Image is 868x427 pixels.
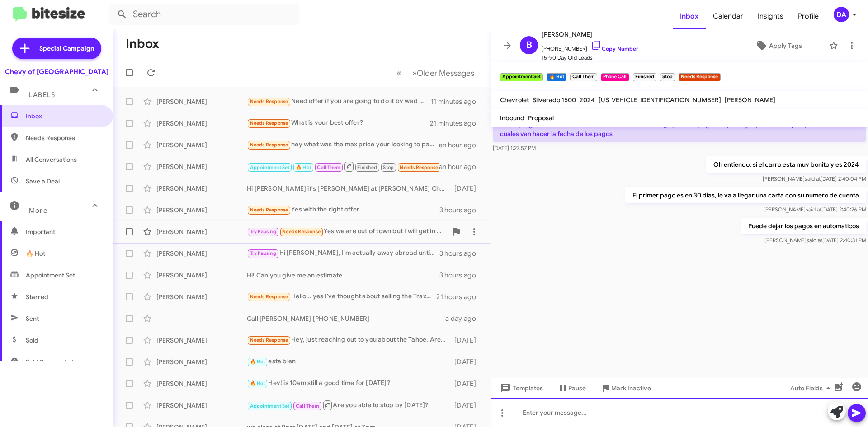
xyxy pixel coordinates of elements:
[450,401,483,410] div: [DATE]
[247,226,447,237] div: Yes we are out of town but I will get in touch when we return
[250,164,290,170] span: Appointment Set
[826,7,858,22] button: DA
[439,162,483,171] div: an hour ago
[383,164,394,170] span: Stop
[26,336,38,345] span: Sold
[783,380,841,396] button: Auto Fields
[542,40,638,53] span: [PHONE_NUMBER]
[550,380,593,396] button: Pause
[790,380,834,396] span: Auto Fields
[450,357,483,366] div: [DATE]
[391,64,407,82] button: Previous
[247,118,430,128] div: What is your best offer?
[706,3,750,29] a: Calendar
[491,380,550,396] button: Templates
[498,380,543,396] span: Templates
[568,380,586,396] span: Pause
[500,96,529,104] span: Chevrolet
[247,184,450,193] div: Hi [PERSON_NAME] it's [PERSON_NAME] at [PERSON_NAME] Chevrolet of [GEOGRAPHIC_DATA]. Just wanted ...
[250,99,288,104] span: Needs Response
[282,229,321,235] span: Needs Response
[528,114,554,122] span: Proposal
[732,38,825,54] button: Apply Tags
[392,64,480,82] nav: Page navigation example
[439,249,483,258] div: 3 hours ago
[26,155,77,164] span: All Conversations
[445,314,483,323] div: a day ago
[764,206,866,213] span: [PERSON_NAME] [DATE] 2:40:26 PM
[296,403,319,409] span: Call Them
[247,271,439,280] div: Hi! Can you give me an estimate
[26,314,39,323] span: Sent
[247,399,450,411] div: Are you able to stop by [DATE]?
[725,96,775,104] span: [PERSON_NAME]
[247,357,450,367] div: esta bien
[570,73,597,81] small: Call Them
[430,119,483,128] div: 21 minutes ago
[396,67,401,79] span: «
[247,248,439,258] div: Hi [PERSON_NAME], I'm actually away abroad until December now. We will reach back then
[26,357,74,366] span: Sold Responded
[633,73,656,81] small: Finished
[247,205,439,215] div: Yes with the right offer.
[357,164,377,170] span: Finished
[533,96,576,104] span: Silverado 1500
[156,271,247,280] div: [PERSON_NAME]
[599,96,721,104] span: [US_VEHICLE_IDENTIFICATION_NUMBER]
[250,250,276,256] span: Try Pausing
[247,96,431,107] div: Need offer if you are going to do it by wed because car will otherwise be sold that day. Thanks.
[156,249,247,258] div: [PERSON_NAME]
[156,97,247,106] div: [PERSON_NAME]
[39,44,94,53] span: Special Campaign
[611,380,651,396] span: Mark Inactive
[673,3,706,29] a: Inbox
[439,271,483,280] div: 3 hours ago
[247,378,450,389] div: Hey! is 10am still a good time for [DATE]?
[660,73,675,81] small: Stop
[493,117,866,142] p: Si una pregunta el banco seva poner en contacto con migo pasa los pagos oh yo tengo que llenarles...
[156,162,247,171] div: [PERSON_NAME]
[26,112,103,121] span: Inbox
[29,91,55,99] span: Labels
[5,67,108,76] div: Chevy of [GEOGRAPHIC_DATA]
[625,187,866,203] p: El primer pago es en 30 dias, le va a llegar una carta con su numero de cuenta
[750,3,791,29] a: Insights
[156,292,247,301] div: [PERSON_NAME]
[542,29,638,40] span: [PERSON_NAME]
[156,184,247,193] div: [PERSON_NAME]
[247,335,450,345] div: Hey, just reaching out to you about the Tahoe. Are you still interested?
[247,314,445,323] div: Call [PERSON_NAME] [PHONE_NUMBER]
[250,142,288,148] span: Needs Response
[791,3,826,29] a: Profile
[450,379,483,388] div: [DATE]
[763,175,866,182] span: [PERSON_NAME] [DATE] 2:40:04 PM
[542,53,638,62] span: 15-90 Day Old Leads
[450,184,483,193] div: [DATE]
[250,403,290,409] span: Appointment Set
[317,164,340,170] span: Call Them
[250,207,288,213] span: Needs Response
[431,97,483,106] div: 11 minutes ago
[593,380,658,396] button: Mark Inactive
[250,294,288,300] span: Needs Response
[12,38,101,59] a: Special Campaign
[126,37,159,51] h1: Inbox
[296,164,311,170] span: 🔥 Hot
[764,237,866,244] span: [PERSON_NAME] [DATE] 2:40:31 PM
[156,379,247,388] div: [PERSON_NAME]
[250,229,276,235] span: Try Pausing
[500,114,524,122] span: Inbound
[156,357,247,366] div: [PERSON_NAME]
[26,249,45,258] span: 🔥 Hot
[109,4,299,25] input: Search
[417,68,474,78] span: Older Messages
[591,45,638,52] a: Copy Number
[834,7,849,22] div: DA
[250,359,265,365] span: 🔥 Hot
[156,119,247,128] div: [PERSON_NAME]
[26,177,60,186] span: Save a Deal
[156,227,247,236] div: [PERSON_NAME]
